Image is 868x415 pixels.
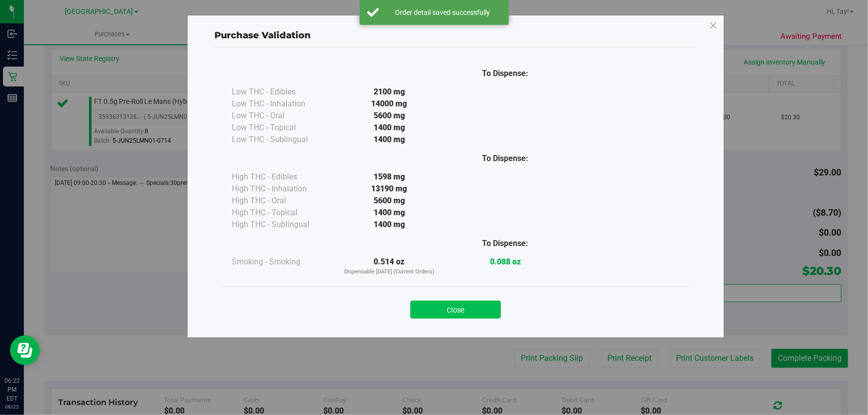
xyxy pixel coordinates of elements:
[331,268,447,276] p: Dispensable [DATE] (Current Orders)
[232,183,331,195] div: High THC - Inhalation
[331,86,447,98] div: 2100 mg
[331,207,447,219] div: 1400 mg
[331,98,447,110] div: 14000 mg
[232,219,331,231] div: High THC - Sublingual
[331,256,447,276] div: 0.514 oz
[490,257,521,266] strong: 0.088 oz
[331,171,447,183] div: 1598 mg
[447,68,563,80] div: To Dispense:
[331,122,447,134] div: 1400 mg
[410,301,501,319] button: Close
[447,153,563,165] div: To Dispense:
[214,30,311,41] span: Purchase Validation
[385,7,501,17] div: Order detail saved successfully
[10,335,40,365] iframe: Resource center
[232,171,331,183] div: High THC - Edibles
[331,110,447,122] div: 5600 mg
[232,86,331,98] div: Low THC - Edibles
[232,110,331,122] div: Low THC - Oral
[331,219,447,231] div: 1400 mg
[331,195,447,207] div: 5600 mg
[232,98,331,110] div: Low THC - Inhalation
[232,122,331,134] div: Low THC - Topical
[331,134,447,146] div: 1400 mg
[232,256,331,268] div: Smoking - Smoking
[232,195,331,207] div: High THC - Oral
[232,134,331,146] div: Low THC - Sublingual
[232,207,331,219] div: High THC - Topical
[447,238,563,249] div: To Dispense:
[331,183,447,195] div: 13190 mg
